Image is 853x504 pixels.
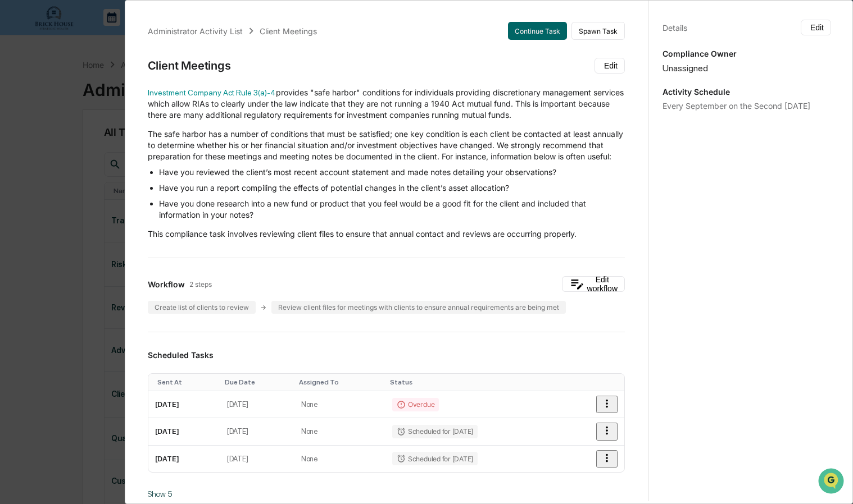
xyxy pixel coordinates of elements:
[79,277,136,286] a: Powered byPylon
[663,23,687,33] div: Details
[11,23,205,41] p: How can we help?
[663,63,831,74] div: Unassigned
[148,350,625,360] h3: Scheduled Tasks
[81,230,90,239] div: 🗄️
[174,122,205,135] button: See all
[260,26,317,36] div: Client Meetings
[571,22,625,40] button: Spawn Task
[93,182,97,191] span: •
[392,425,478,438] div: Scheduled for [DATE]
[24,85,44,106] img: 4531339965365_218c74b014194aa58b9b_72.jpg
[7,224,77,245] a: 🖐️Preclearance
[191,89,205,102] button: Start new chat
[159,182,625,194] li: Have you run a report compiling the effects of potential changes in the client’s asset allocation?
[148,391,220,418] td: [DATE]
[157,378,216,386] div: Toggle SortBy
[148,129,625,162] p: The safe harbor has a number of conditions that must be satisfied; one key condition is each clie...
[220,418,294,445] td: [DATE]
[112,278,136,286] span: Pylon
[148,418,220,445] td: [DATE]
[801,20,831,35] button: Edit
[148,489,226,498] div: Show 5
[99,152,122,161] span: [DATE]
[220,446,294,472] td: [DATE]
[148,26,243,36] div: Administrator Activity List
[11,141,29,159] img: Robert Macaulay
[22,229,72,240] span: Preclearance
[35,182,91,191] span: [PERSON_NAME]
[148,87,625,121] p: provides "safe harbor" conditions for individuals providing discretionary management services whi...
[7,246,75,266] a: 🔎Data Lookup
[93,229,139,240] span: Attestations
[159,198,625,221] li: Have you done research into a new fund or product that you feel would be a good fit for the clien...
[595,58,625,74] button: Edit
[294,418,385,445] td: None
[77,224,144,245] a: 🗄️Attestations
[11,230,20,239] div: 🖐️
[299,378,381,386] div: Toggle SortBy
[663,49,831,58] p: Compliance Owner
[562,276,625,292] button: Edit workflow
[22,250,71,262] span: Data Lookup
[817,467,847,497] iframe: Open customer support
[11,124,75,133] div: Past conversations
[11,172,29,190] img: Robert Macaulay
[11,85,31,106] img: 1746055101610-c473b297-6a78-478c-a979-82029cc54cd1
[148,301,256,314] div: Create list of clients to review
[159,167,625,178] li: Have you reviewed the client’s most recent account statement and made notes detailing your observ...
[51,97,155,106] div: We're available if you need us!
[35,152,91,161] span: [PERSON_NAME]
[148,59,231,72] div: Client Meetings
[99,182,122,191] span: [DATE]
[508,22,567,40] button: Continue Task
[392,398,439,411] div: Overdue
[93,152,97,161] span: •
[225,378,290,386] div: Toggle SortBy
[294,446,385,472] td: None
[271,301,566,314] div: Review client files for meetings with clients to ensure annual requirements are being met
[51,85,184,97] div: Start new chat
[148,228,625,240] p: This compliance task involves reviewing client files to ensure that annual contact and reviews ar...
[148,446,220,472] td: [DATE]
[189,280,212,288] span: 2 steps
[294,391,385,418] td: None
[663,101,831,111] div: Every September on the Second [DATE]
[220,391,294,418] td: [DATE]
[663,87,831,97] p: Activity Schedule
[392,452,478,465] div: Scheduled for [DATE]
[11,251,20,260] div: 🔎
[148,280,185,289] span: Workflow
[390,378,557,386] div: Toggle SortBy
[148,88,276,97] a: Investment Company Act Rule 3(a)-4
